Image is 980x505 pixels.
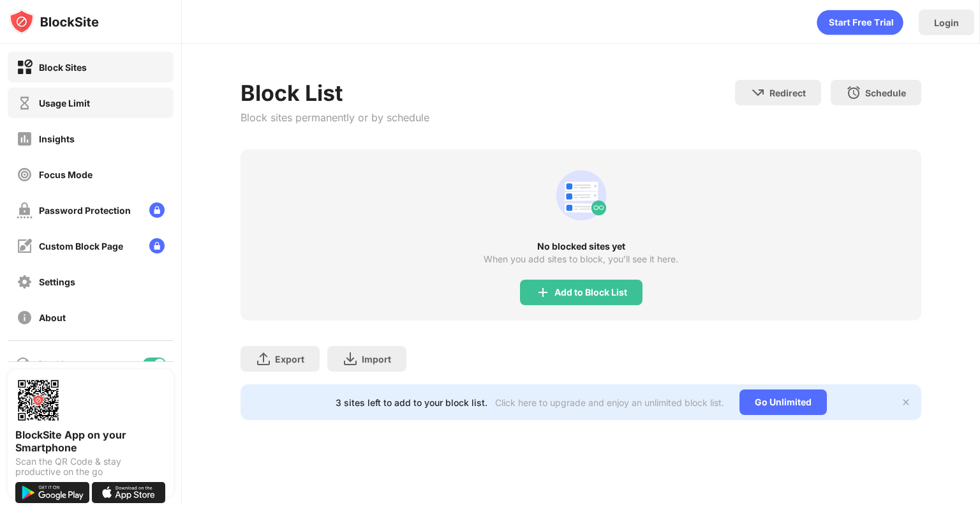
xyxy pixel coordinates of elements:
img: blocking-icon.svg [15,356,31,372]
div: Import [362,354,391,365]
div: Login [934,17,959,28]
div: Custom Block Page [39,241,123,252]
div: Insights [39,133,75,144]
img: insights-off.svg [17,131,33,147]
img: about-off.svg [17,310,33,326]
div: No blocked sites yet [241,241,921,252]
div: Focus Mode [39,169,93,180]
div: animation [551,165,612,226]
div: 3 sites left to add to your block list. [336,397,487,408]
img: get-it-on-google-play.svg [15,482,89,503]
div: Settings [39,276,75,287]
img: options-page-qr-code.png [15,377,61,423]
img: x-button.svg [901,397,911,407]
div: Schedule [865,87,906,98]
div: Click here to upgrade and enjoy an unlimited block list. [495,397,724,408]
div: Password Protection [39,205,131,216]
div: Block sites permanently or by schedule [241,111,429,124]
img: customize-block-page-off.svg [17,238,33,254]
div: Add to Block List [554,287,627,298]
img: lock-menu.svg [149,238,165,253]
div: Redirect [769,87,806,98]
div: animation [817,10,903,35]
img: block-on.svg [17,59,33,75]
div: Scan the QR Code & stay productive on the go [15,456,166,477]
img: lock-menu.svg [149,202,165,218]
div: Block Sites [39,62,87,73]
div: Export [275,354,304,365]
img: time-usage-off.svg [17,95,33,111]
div: About [39,312,66,323]
div: When you add sites to block, you’ll see it here. [484,254,678,264]
div: BlockSite App on your Smartphone [15,428,166,454]
div: Go Unlimited [739,389,827,415]
img: settings-off.svg [17,274,33,290]
img: focus-off.svg [17,167,33,183]
div: Usage Limit [39,98,90,109]
div: Blocking [38,359,74,370]
div: Block List [241,80,429,106]
img: download-on-the-app-store.svg [92,482,166,503]
img: password-protection-off.svg [17,202,33,218]
img: logo-blocksite.svg [9,9,99,34]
